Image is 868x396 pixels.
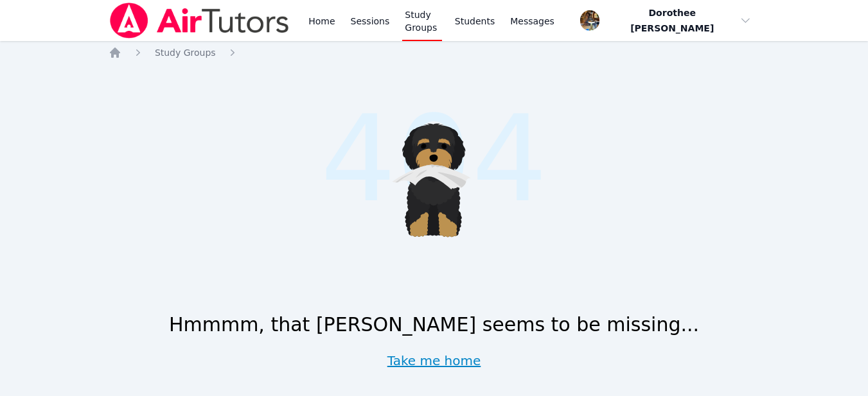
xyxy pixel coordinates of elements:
span: Study Groups [155,47,216,58]
h1: Hmmmm, that [PERSON_NAME] seems to be missing... [169,313,699,336]
a: Study Groups [155,46,216,59]
span: 404 [321,71,547,249]
a: Take me home [387,352,481,370]
img: Air Tutors [109,3,290,39]
nav: Breadcrumb [109,46,759,59]
span: Messages [510,15,554,28]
